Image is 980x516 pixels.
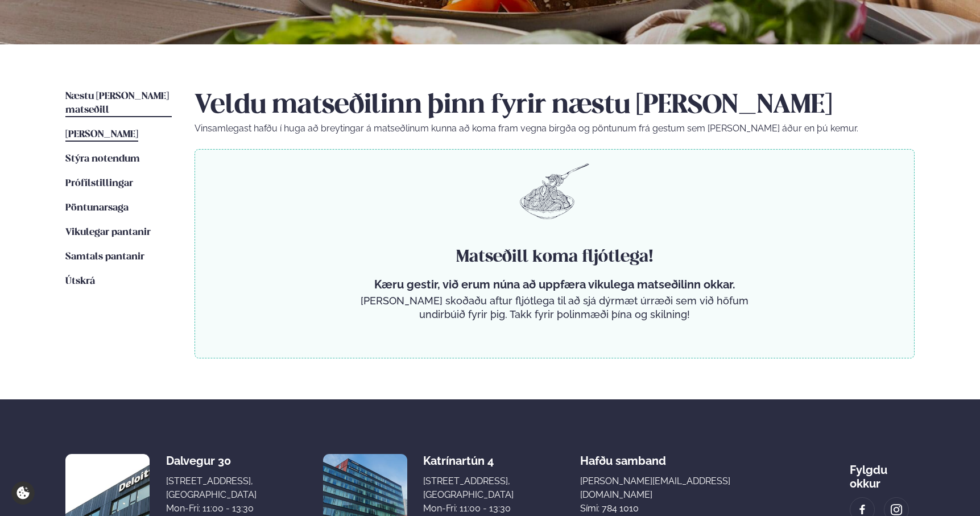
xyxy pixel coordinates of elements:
div: Katrínartún 4 [423,454,514,468]
a: Stýra notendum [65,152,140,166]
img: pasta [520,163,589,219]
div: Mon-Fri: 11:00 - 13:30 [166,502,257,515]
h2: Veldu matseðilinn þinn fyrir næstu [PERSON_NAME] [195,90,915,122]
a: Cookie settings [11,481,35,505]
span: Vikulegar pantanir [65,228,151,237]
a: Vikulegar pantanir [65,226,151,240]
h4: Matseðill koma fljótlega! [356,246,753,269]
span: Stýra notendum [65,154,140,164]
span: Útskrá [65,276,95,286]
p: Vinsamlegast hafðu í huga að breytingar á matseðlinum kunna að koma fram vegna birgða og pöntunum... [195,122,915,135]
a: Útskrá [65,275,95,288]
span: Prófílstillingar [65,179,133,188]
p: Sími: 784 1010 [580,502,783,515]
p: [PERSON_NAME] skoðaðu aftur fljótlega til að sjá dýrmæt úrræði sem við höfum undirbúið fyrir þig.... [356,294,753,321]
span: Pöntunarsaga [65,203,129,213]
span: Næstu [PERSON_NAME] matseðill [65,92,169,115]
a: [PERSON_NAME][EMAIL_ADDRESS][DOMAIN_NAME] [580,474,783,502]
p: Kæru gestir, við erum núna að uppfæra vikulega matseðilinn okkar. [356,278,753,291]
div: [STREET_ADDRESS], [GEOGRAPHIC_DATA] [423,474,514,502]
a: Samtals pantanir [65,250,144,264]
a: Prófílstillingar [65,177,133,191]
span: Samtals pantanir [65,252,144,262]
span: Hafðu samband [580,445,666,468]
a: Pöntunarsaga [65,201,129,215]
div: Fylgdu okkur [850,454,915,490]
a: [PERSON_NAME] [65,128,138,142]
div: Mon-Fri: 11:00 - 13:30 [423,502,514,515]
span: [PERSON_NAME] [65,130,138,139]
a: Næstu [PERSON_NAME] matseðill [65,90,172,117]
div: Dalvegur 30 [166,454,257,468]
div: [STREET_ADDRESS], [GEOGRAPHIC_DATA] [166,474,257,502]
